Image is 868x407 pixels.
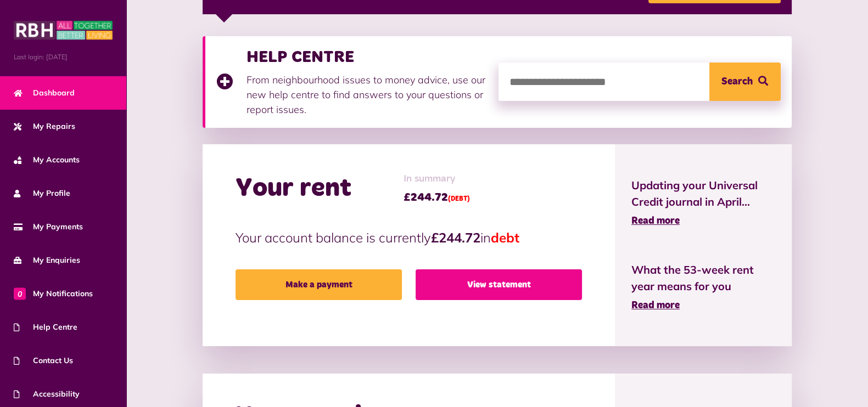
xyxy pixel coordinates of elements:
[416,269,582,300] a: View statement
[404,189,470,206] span: £244.72
[247,47,488,67] h3: HELP CENTRE
[631,262,775,295] span: What the 53-week rent year means for you
[631,177,775,210] span: Updating your Universal Credit journal in April...
[14,19,113,41] img: MyRBH
[431,229,480,246] strong: £244.72
[491,229,519,246] span: debt
[631,301,680,310] span: Read more
[721,63,753,101] span: Search
[14,154,80,166] span: My Accounts
[14,388,80,400] span: Accessibility
[14,287,26,299] span: 0
[14,288,93,299] span: My Notifications
[631,262,775,313] a: What the 53-week rent year means for you Read more
[404,172,470,186] span: In summary
[236,173,351,205] h2: Your rent
[236,269,402,300] a: Make a payment
[236,228,582,247] p: Your account balance is currently in
[14,255,80,266] span: My Enquiries
[631,177,775,229] a: Updating your Universal Credit journal in April... Read more
[14,188,70,199] span: My Profile
[14,87,75,99] span: Dashboard
[14,121,75,132] span: My Repairs
[14,355,73,366] span: Contact Us
[448,196,470,202] span: (DEBT)
[631,216,680,226] span: Read more
[247,72,488,117] p: From neighbourhood issues to money advice, use our new help centre to find answers to your questi...
[709,63,781,101] button: Search
[14,52,113,62] span: Last login: [DATE]
[14,221,83,233] span: My Payments
[14,321,77,333] span: Help Centre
